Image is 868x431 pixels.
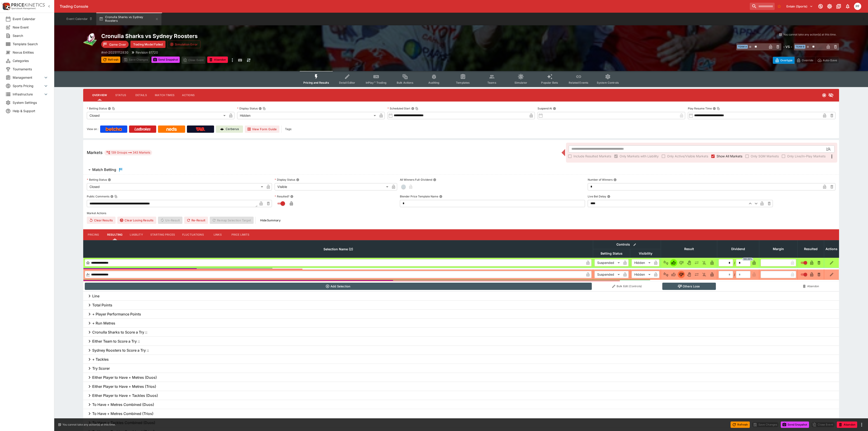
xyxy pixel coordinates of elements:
p: Auto-Save [823,58,837,63]
th: Margin [759,240,798,258]
button: Details [131,90,151,101]
button: View Form Guide [245,126,279,133]
button: Status [111,90,131,101]
div: Closed [87,183,265,190]
span: Teams [487,81,496,84]
h6: Try Scorer [92,366,110,371]
button: Lose [678,259,685,266]
button: Send Snapshot [781,422,809,428]
h6: Either Player to Have + Metres (Duos) [92,375,157,380]
span: Infrastructure [13,92,43,97]
span: InPlay™ Trading [366,81,387,84]
button: Play Resume TimeCopy To Clipboard [713,107,716,110]
button: Live Bet Delay [607,195,610,198]
label: Tags: [285,126,292,133]
a: Cerberus [216,126,243,133]
img: Neds [166,127,177,131]
div: Trading Console [60,4,748,9]
span: Search [13,33,49,38]
h6: Either Player to Have + Metres (Trios) [92,384,156,389]
button: Copy To Clipboard [415,107,418,110]
button: Overview [89,90,111,101]
span: Selection Name (2) [318,246,358,252]
button: Select Tenant [784,3,816,10]
label: Market Actions [87,210,835,217]
img: PriceKinetics Logo [1,2,10,11]
button: Trading Model Failed [130,41,165,48]
button: Win [670,259,677,266]
svg: More [829,154,835,159]
img: Sportsbook Management [11,7,36,9]
button: Override [794,57,815,64]
p: You cannot take any action(s) at this time. [783,33,836,37]
div: Hidden [632,259,652,266]
div: Peter Fairgrieve [854,3,861,10]
span: Only SGM Markets [751,154,779,159]
button: HideSummary [257,217,283,224]
button: Not Set [662,259,670,266]
button: Re-Result [184,217,208,224]
p: You cannot take any action(s) at this time. [62,423,116,427]
button: Bulk Edit (Controls) [594,283,660,290]
button: Peter Fairgrieve [853,1,863,11]
p: Public Comments [87,194,109,198]
button: Resulting [104,229,126,240]
div: Suspended [594,271,621,278]
button: Price Limits [228,229,253,240]
button: Push [693,259,700,266]
button: Add Selection [85,283,592,290]
button: Actions [178,90,198,101]
p: Resulted? [275,194,289,198]
span: Team B [795,45,805,49]
button: Starting Prices [147,229,179,240]
button: Others Lose [662,283,716,290]
p: Revision 61720 [136,50,158,55]
button: Void [685,259,693,266]
h6: Cronulla Sharks to Score a Try :: [92,330,147,335]
p: Display Status [275,178,295,182]
button: Event Calendar [64,13,95,25]
button: Documentation [835,2,843,10]
h6: Line [92,294,99,298]
p: Blender Price Template Name [400,194,438,198]
img: Cerberus [220,127,224,131]
span: Bulk Actions [397,81,413,84]
span: Un-Result [158,217,182,224]
button: Toggle light/dark mode [826,2,834,10]
div: Hidden [237,112,377,119]
span: Management [13,75,43,80]
p: Betting Status [87,107,107,110]
span: Template Search [13,42,49,46]
button: Notifications [844,2,852,10]
span: Team A [737,45,748,49]
span: Auditing [428,81,439,84]
h6: To Have + Metres Combined (Trios) [92,411,153,416]
button: Betting Status [108,178,111,181]
button: Display Status [296,178,299,181]
h6: To Have + Metres Combined (Duos) [92,402,154,407]
th: Dividend [717,240,759,258]
button: Open [824,145,833,153]
span: Visibility [634,251,657,256]
span: 100.00% [742,258,753,261]
button: Pricing [83,229,104,240]
p: Copy To Clipboard [101,50,128,55]
button: Auto-Save [815,57,839,64]
span: Include Resulted Markets [573,154,611,159]
div: Suspended [594,259,621,266]
div: Start From [773,57,839,64]
button: Clear Losing Results [117,217,156,224]
span: Mark an event as closed and abandoned. [207,57,228,62]
button: more [859,422,864,427]
p: Suspend At [538,107,552,110]
button: Copy To Clipboard [717,107,720,110]
img: Ladbrokes [134,127,151,131]
button: Push [693,271,700,278]
button: Abandon [799,283,823,290]
button: Fluctuations [179,229,208,240]
button: Send Snapshot [151,57,180,63]
p: Live Bet Delay [588,194,606,198]
h6: - VS - [783,44,792,49]
svg: Hidden [828,92,834,98]
button: Betting StatusCopy To Clipboard [108,107,111,110]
